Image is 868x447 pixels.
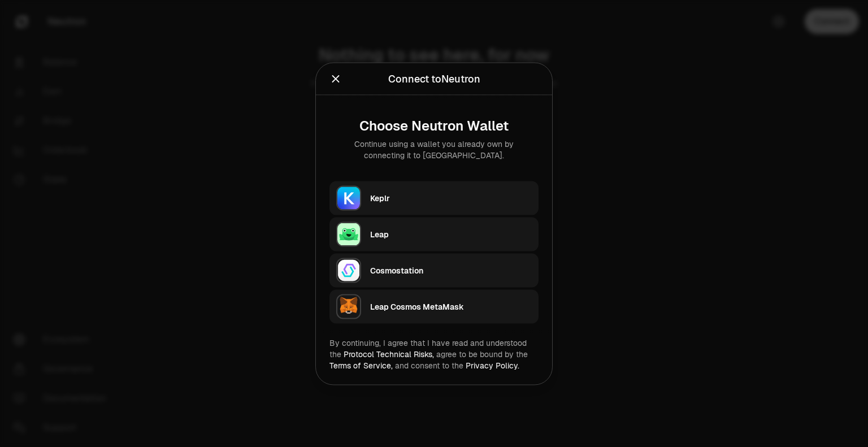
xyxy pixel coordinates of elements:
[329,337,539,371] div: By continuing, I agree that I have read and understood the agree to be bound by the and consent t...
[329,289,539,323] button: Leap Cosmos MetaMaskLeap Cosmos MetaMask
[329,360,393,370] a: Terms of Service,
[336,222,361,246] img: Leap
[336,258,361,283] img: Cosmostation
[329,181,539,215] button: KeplrKeplr
[344,349,434,359] a: Protocol Technical Risks,
[329,253,539,287] button: CosmostationCosmostation
[370,192,532,203] div: Keplr
[370,228,532,240] div: Leap
[336,185,361,210] img: Keplr
[370,264,532,276] div: Cosmostation
[329,71,342,86] button: Close
[329,217,539,251] button: LeapLeap
[336,294,361,319] img: Leap Cosmos MetaMask
[370,301,532,312] div: Leap Cosmos MetaMask
[466,360,519,370] a: Privacy Policy.
[338,118,530,133] div: Choose Neutron Wallet
[388,71,480,86] div: Connect to Neutron
[338,138,530,160] div: Continue using a wallet you already own by connecting it to [GEOGRAPHIC_DATA].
